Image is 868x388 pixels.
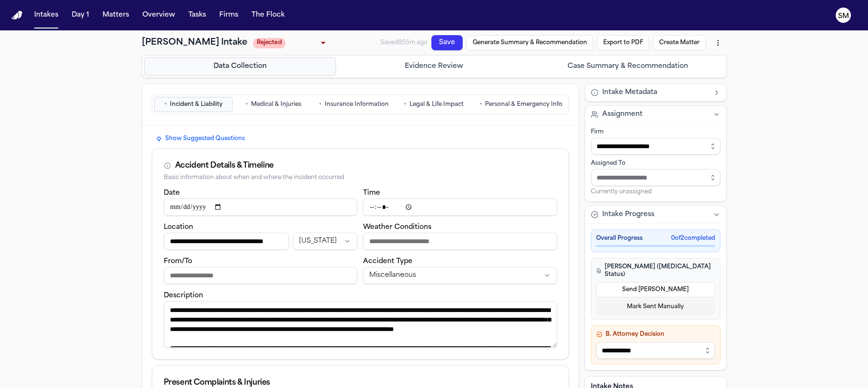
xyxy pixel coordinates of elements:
[164,199,358,216] input: Incident date
[363,233,557,250] input: Weather conditions
[532,57,724,76] button: Go to Case Summary & Recommendation step
[319,100,322,109] span: •
[248,7,289,24] button: The Flock
[363,258,412,265] label: Accident Type
[164,301,557,348] textarea: Incident description
[253,38,286,48] span: Rejected
[253,36,329,49] div: Update intake status
[164,224,193,231] label: Location
[164,189,180,197] label: Date
[431,35,463,50] button: Save
[485,101,562,108] span: Personal & Emergency Info
[596,282,715,297] button: Send [PERSON_NAME]
[410,101,464,108] span: Legal & Life Impact
[596,299,715,314] button: Mark Sent Manually
[185,7,210,24] button: Tasks
[215,7,242,24] button: Firms
[475,97,567,112] button: Go to Personal & Emergency Info
[479,100,482,109] span: •
[585,206,726,223] button: Intake Progress
[395,97,473,112] button: Go to Legal & Life Impact
[164,258,192,265] label: From/To
[381,40,428,46] span: Saved 855m ago
[602,210,654,219] span: Intake Progress
[164,233,289,250] input: Incident location
[591,188,652,196] span: Currently unassigned
[152,133,249,144] button: Show Suggested Questions
[596,331,715,338] h4: B. Attorney Decision
[251,101,301,108] span: Medical & Injuries
[653,35,706,50] button: Create Matter
[325,101,389,108] span: Insurance Information
[175,160,274,171] div: Accident Details & Timeline
[30,7,62,24] button: Intakes
[709,34,727,51] button: More actions
[602,88,657,97] span: Intake Metadata
[144,57,724,76] nav: Intake steps
[164,267,358,284] input: From/To destination
[164,174,557,181] div: Basic information about when and where the incident occurred
[363,189,380,197] label: Time
[597,35,649,50] button: Export to PDF
[11,11,23,20] a: Home
[404,100,407,109] span: •
[467,35,593,50] button: Generate Summary & Recommendation
[585,84,726,101] button: Intake Metadata
[315,97,393,112] button: Go to Insurance Information
[363,199,557,216] input: Incident time
[602,110,643,119] span: Assignment
[170,101,223,108] span: Incident & Liability
[164,292,203,299] label: Description
[164,100,167,109] span: •
[293,233,357,250] button: Incident state
[99,7,133,24] button: Matters
[591,169,720,186] input: Assign to staff member
[671,235,715,242] span: 0 of 2 completed
[591,160,720,167] div: Assigned To
[139,7,179,24] button: Overview
[363,224,431,231] label: Weather Conditions
[11,11,23,20] img: Finch Logo
[596,235,643,242] span: Overall Progress
[154,97,233,112] button: Go to Incident & Liability
[591,138,720,155] input: Select firm
[234,97,313,112] button: Go to Medical & Injuries
[144,57,336,76] button: Go to Data Collection step
[591,128,720,136] div: Firm
[338,57,530,76] button: Go to Evidence Review step
[245,100,248,109] span: •
[838,13,849,19] text: SM
[68,7,93,24] button: Day 1
[585,106,726,123] button: Assignment
[596,263,715,278] h4: [PERSON_NAME] ([MEDICAL_DATA] Status)
[142,36,247,49] h1: [PERSON_NAME] Intake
